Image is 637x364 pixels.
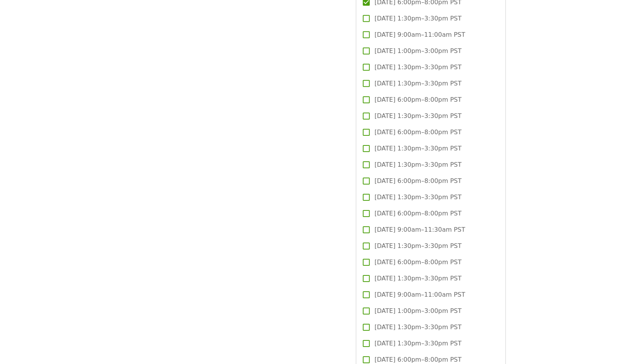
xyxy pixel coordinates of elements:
[374,160,461,169] span: [DATE] 1:30pm–3:30pm PST
[374,339,461,348] span: [DATE] 1:30pm–3:30pm PST
[374,323,461,332] span: [DATE] 1:30pm–3:30pm PST
[374,176,461,186] span: [DATE] 6:00pm–8:00pm PST
[374,193,461,202] span: [DATE] 1:30pm–3:30pm PST
[374,63,461,72] span: [DATE] 1:30pm–3:30pm PST
[374,128,461,137] span: [DATE] 6:00pm–8:00pm PST
[374,241,461,251] span: [DATE] 1:30pm–3:30pm PST
[374,111,461,121] span: [DATE] 1:30pm–3:30pm PST
[374,95,461,104] span: [DATE] 6:00pm–8:00pm PST
[374,225,465,234] span: [DATE] 9:00am–11:30am PST
[374,290,465,299] span: [DATE] 9:00am–11:00am PST
[374,14,461,23] span: [DATE] 1:30pm–3:30pm PST
[374,144,461,153] span: [DATE] 1:30pm–3:30pm PST
[374,258,461,267] span: [DATE] 6:00pm–8:00pm PST
[374,209,461,218] span: [DATE] 6:00pm–8:00pm PST
[374,79,461,88] span: [DATE] 1:30pm–3:30pm PST
[374,30,465,39] span: [DATE] 9:00am–11:00am PST
[374,306,461,316] span: [DATE] 1:00pm–3:00pm PST
[374,274,461,283] span: [DATE] 1:30pm–3:30pm PST
[374,46,461,56] span: [DATE] 1:00pm–3:00pm PST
